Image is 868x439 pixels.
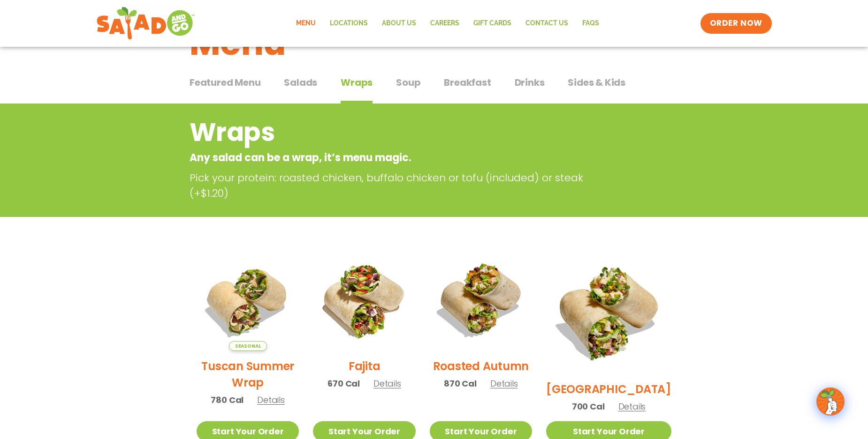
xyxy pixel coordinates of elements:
[700,13,772,34] a: ORDER NOW
[546,381,671,397] h2: [GEOGRAPHIC_DATA]
[229,341,267,351] span: Seasonal
[423,13,466,34] a: Careers
[396,75,420,89] span: Soup
[289,13,606,34] nav: Menu
[575,13,606,34] a: FAQs
[515,75,545,89] span: Drinks
[190,113,603,151] h2: Wraps
[444,377,477,390] span: 870 Cal
[313,249,415,351] img: Product photo for Fajita Wrap
[284,75,317,89] span: Salads
[341,75,373,89] span: Wraps
[375,13,423,34] a: About Us
[190,75,260,89] span: Featured Menu
[349,358,381,374] h2: Fajita
[490,378,518,389] span: Details
[817,388,844,415] img: wpChatIcon
[257,394,285,406] span: Details
[211,394,244,406] span: 780 Cal
[518,13,575,34] a: Contact Us
[710,18,762,29] span: ORDER NOW
[618,401,646,412] span: Details
[197,358,299,391] h2: Tuscan Summer Wrap
[373,378,401,389] span: Details
[323,13,375,34] a: Locations
[190,170,607,201] p: Pick your protein: roasted chicken, buffalo chicken or tofu (included) or steak (+$1.20)
[572,400,605,413] span: 700 Cal
[444,75,491,89] span: Breakfast
[190,72,678,104] div: Tabbed content
[430,249,532,351] img: Product photo for Roasted Autumn Wrap
[327,377,360,390] span: 670 Cal
[568,75,625,89] span: Sides & Kids
[433,358,529,374] h2: Roasted Autumn
[96,5,195,42] img: new-SAG-logo-768×292
[546,249,671,374] img: Product photo for BBQ Ranch Wrap
[190,150,603,165] p: Any salad can be a wrap, it’s menu magic.
[289,13,323,34] a: Menu
[466,13,518,34] a: GIFT CARDS
[197,249,299,351] img: Product photo for Tuscan Summer Wrap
